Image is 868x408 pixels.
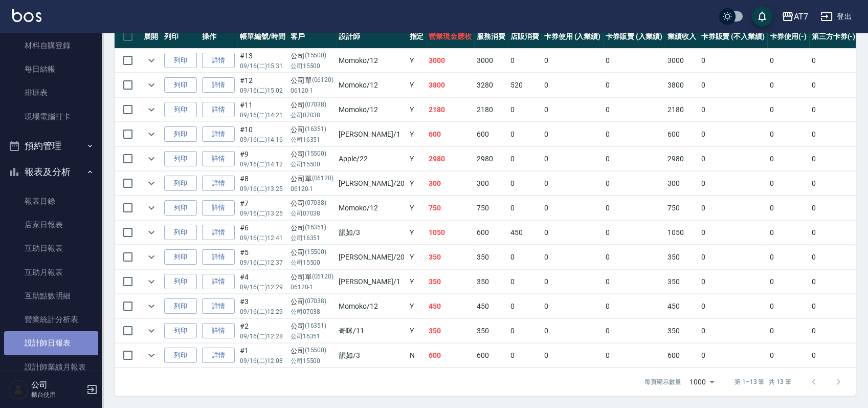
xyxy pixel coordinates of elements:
[291,209,334,218] p: 公司07038
[474,98,508,122] td: 2180
[336,196,407,220] td: Momoko /12
[4,34,98,57] a: 材料自購登錄
[237,245,288,269] td: #5
[162,25,199,49] th: 列印
[4,355,98,379] a: 設計師業績月報表
[699,98,767,122] td: 0
[202,323,235,339] a: 詳情
[291,86,334,95] p: 06120-1
[141,25,162,49] th: 展開
[809,221,858,245] td: 0
[407,294,426,318] td: Y
[202,151,235,167] a: 詳情
[312,272,334,283] p: (06120)
[809,270,858,294] td: 0
[240,233,285,243] p: 09/16 (二) 12:41
[603,270,665,294] td: 0
[542,221,604,245] td: 0
[237,73,288,97] td: #12
[603,49,665,73] td: 0
[144,274,159,289] button: expand row
[665,343,699,368] td: 600
[767,270,809,294] td: 0
[4,308,98,331] a: 營業統計分析表
[240,307,285,316] p: 09/16 (二) 12:29
[699,122,767,146] td: 0
[4,189,98,213] a: 報表目錄
[4,331,98,355] a: 設計師日報表
[4,57,98,81] a: 每日結帳
[699,245,767,269] td: 0
[305,296,327,307] p: (07038)
[644,377,681,386] p: 每頁顯示數量
[767,49,809,73] td: 0
[291,61,334,71] p: 公司15500
[699,49,767,73] td: 0
[603,196,665,220] td: 0
[699,294,767,318] td: 0
[407,147,426,171] td: Y
[336,147,407,171] td: Apple /22
[665,98,699,122] td: 2180
[336,73,407,97] td: Momoko /12
[699,171,767,196] td: 0
[426,270,474,294] td: 350
[4,133,98,159] button: 預約管理
[699,73,767,97] td: 0
[202,274,235,290] a: 詳情
[144,53,159,68] button: expand row
[735,377,791,386] p: 第 1–13 筆 共 13 筆
[603,171,665,196] td: 0
[508,25,542,49] th: 店販消費
[291,149,334,160] div: 公司
[426,171,474,196] td: 300
[199,25,237,49] th: 操作
[407,98,426,122] td: Y
[809,73,858,97] td: 0
[508,122,542,146] td: 0
[291,51,334,61] div: 公司
[4,237,98,260] a: 互助日報表
[4,261,98,284] a: 互助月報表
[164,102,197,118] button: 列印
[665,122,699,146] td: 600
[665,270,699,294] td: 350
[164,298,197,314] button: 列印
[665,196,699,220] td: 750
[407,25,426,49] th: 指定
[767,196,809,220] td: 0
[474,73,508,97] td: 3280
[144,200,159,216] button: expand row
[407,319,426,343] td: Y
[767,98,809,122] td: 0
[407,196,426,220] td: Y
[291,223,334,233] div: 公司
[508,147,542,171] td: 0
[336,270,407,294] td: [PERSON_NAME] /1
[336,294,407,318] td: Momoko /12
[336,221,407,245] td: 韻如 /3
[305,100,327,111] p: (07038)
[603,147,665,171] td: 0
[665,49,699,73] td: 3000
[240,160,285,169] p: 09/16 (二) 14:12
[665,294,699,318] td: 450
[603,122,665,146] td: 0
[240,86,285,95] p: 09/16 (二) 15:02
[542,147,604,171] td: 0
[164,151,197,167] button: 列印
[474,294,508,318] td: 450
[237,147,288,171] td: #9
[426,196,474,220] td: 750
[474,122,508,146] td: 600
[542,73,604,97] td: 0
[305,149,327,160] p: (15500)
[426,49,474,73] td: 3000
[665,73,699,97] td: 3800
[4,105,98,128] a: 現場電腦打卡
[474,196,508,220] td: 750
[809,25,858,49] th: 第三方卡券(-)
[474,221,508,245] td: 600
[237,196,288,220] td: #7
[508,73,542,97] td: 520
